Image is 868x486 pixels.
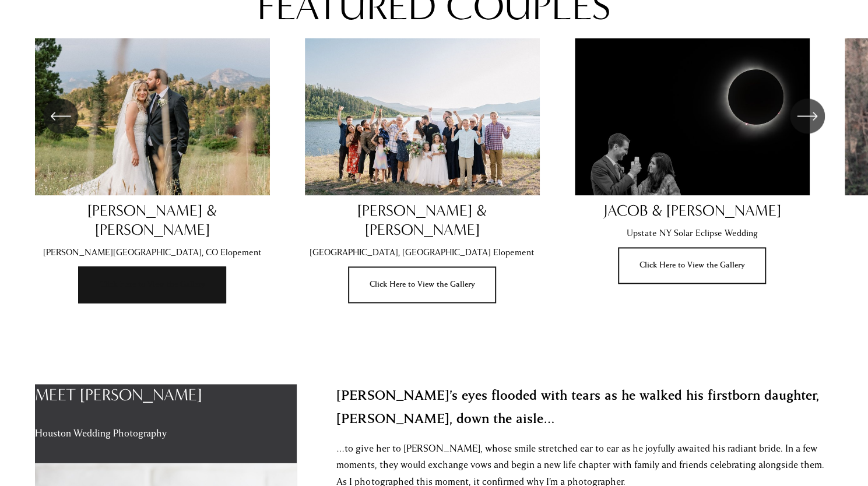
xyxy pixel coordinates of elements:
a: Click Here to View the Gallery [348,266,496,304]
span: meet [PERSON_NAME] [35,385,202,404]
button: Next [790,98,825,133]
span: Houston Wedding Photography [35,427,167,440]
a: Click Here to View the Gallery [618,247,766,284]
button: Previous [43,98,78,133]
strong: [PERSON_NAME]’s eyes flooded with tears as he walked his firstborn daughter, [PERSON_NAME], down ... [336,386,823,428]
a: Click Here to View the Gallery [78,266,226,304]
